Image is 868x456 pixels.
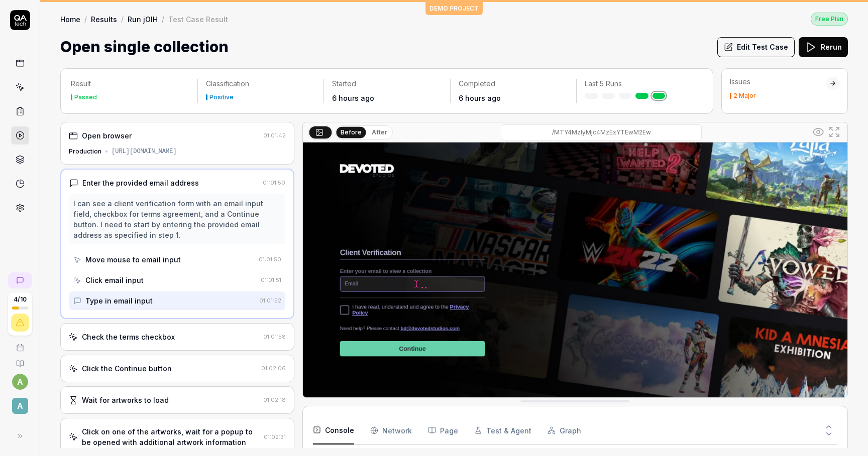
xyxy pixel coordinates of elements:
[60,36,229,58] h1: Open single collection
[112,147,177,156] div: [URL][DOMAIN_NAME]
[261,276,281,283] time: 01:01:51
[811,13,848,26] div: Free Plan
[313,416,354,444] button: Console
[810,124,826,140] button: Show all interative elements
[69,147,101,156] div: Production
[799,37,848,57] button: Rerun
[82,363,172,374] div: Click the Continue button
[85,275,144,285] div: Click email input
[730,77,826,87] div: Issues
[585,79,695,89] p: Last 5 Runs
[82,332,175,342] div: Check the terms checkbox
[4,390,36,416] button: A
[811,12,848,26] button: Free Plan
[71,79,189,89] p: Result
[8,272,32,288] a: New conversation
[459,79,569,89] p: Completed
[82,178,199,188] div: Enter the provided email address
[69,250,285,269] button: Move mouse to email input01:01:50
[4,336,36,352] a: Book a call with us
[428,416,458,444] button: Page
[206,79,316,89] p: Classification
[60,14,80,24] a: Home
[263,179,285,186] time: 01:01:50
[263,132,286,139] time: 01:01:42
[12,398,28,414] span: A
[69,291,285,310] button: Type in email input01:01:52
[263,396,286,403] time: 01:02:18
[14,296,27,302] span: 4 / 10
[168,14,228,24] div: Test Case Result
[91,14,117,24] a: Results
[336,126,366,137] button: Before
[733,93,756,99] div: 2 Major
[263,333,286,340] time: 01:01:58
[84,14,87,24] div: /
[717,37,795,57] button: Edit Test Case
[121,14,124,24] div: /
[332,79,442,89] p: Started
[209,94,234,100] div: Positive
[73,198,281,240] div: I can see a client verification form with an email input field, checkbox for terms agreement, and...
[264,433,286,440] time: 01:02:31
[548,416,581,444] button: Graph
[259,256,281,263] time: 01:01:50
[474,416,531,444] button: Test & Agent
[332,94,374,102] time: 6 hours ago
[370,416,412,444] button: Network
[261,365,286,372] time: 01:02:06
[826,124,842,140] button: Open in full screen
[128,14,158,24] a: Run jOIH
[162,14,164,24] div: /
[85,295,153,306] div: Type in email input
[74,94,97,100] div: Passed
[85,254,181,265] div: Move mouse to email input
[368,127,391,138] button: After
[259,297,281,304] time: 01:01:52
[82,395,169,405] div: Wait for artworks to load
[12,374,28,390] button: a
[82,130,132,141] div: Open browser
[4,352,36,368] a: Documentation
[82,426,260,447] div: Click on one of the artworks, wait for a popup to be opened with additional artwork information
[459,94,501,102] time: 6 hours ago
[69,271,285,289] button: Click email input01:01:51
